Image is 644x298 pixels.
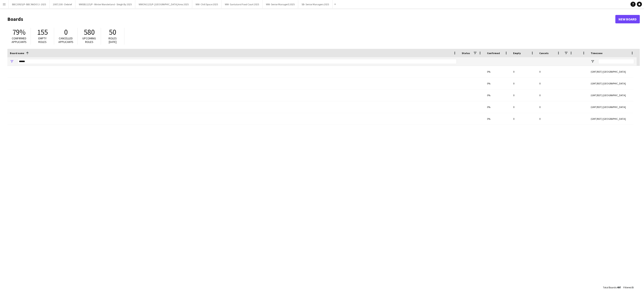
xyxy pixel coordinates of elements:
[623,286,632,289] span: Filtered
[588,101,637,113] div: (GMT/BST) [GEOGRAPHIC_DATA]
[10,60,14,63] button: Open Filter Menu
[487,52,500,55] span: Confirmed
[84,28,95,37] span: 580
[484,113,511,125] div: 0%
[591,52,602,55] span: Timezone
[537,66,563,77] div: 0
[37,28,48,37] span: 155
[82,36,96,44] span: Upcoming roles
[588,78,637,89] div: (GMT/BST) [GEOGRAPHIC_DATA]
[12,28,25,37] span: 79%
[623,283,633,291] div: :
[513,52,521,55] span: Empty
[7,16,615,22] h1: Boards
[537,101,563,113] div: 0
[484,66,511,77] div: 0%
[9,0,50,8] button: BBC20925/P- BBC RADIO 2- 2025
[17,59,457,64] input: Board name Filter Input
[632,286,633,289] span: 5
[484,78,511,89] div: 0%
[75,0,135,8] button: WWSB1125/P - Winter Wonderland - Sleigh By 2025
[221,0,263,8] button: WW- Santaland Food Court 2025
[484,101,511,113] div: 0%
[192,0,221,8] button: WW- Chill Space 2025
[64,28,68,37] span: 0
[38,36,47,44] span: Empty roles
[50,0,75,8] button: 2007/100 - Debrief
[603,283,621,291] div: :
[511,89,537,101] div: 0
[135,0,192,8] button: WWON1125/P- [GEOGRAPHIC_DATA] Area 2025
[615,15,640,23] a: New Board
[588,89,637,101] div: (GMT/BST) [GEOGRAPHIC_DATA]
[588,66,637,77] div: (GMT/BST) [GEOGRAPHIC_DATA]
[511,101,537,113] div: 0
[511,78,537,89] div: 0
[109,28,116,37] span: 50
[484,89,511,101] div: 0%
[12,36,27,44] span: Confirmed applicants
[539,52,549,55] span: Cancels
[109,36,117,44] span: Roles [DATE]
[58,36,73,44] span: Cancelled applicants
[10,52,24,55] span: Board name
[591,60,594,63] button: Open Filter Menu
[462,52,470,55] span: Status
[263,0,298,8] button: WW- Senior ManagerS 2025
[617,286,621,289] span: 497
[537,113,563,125] div: 0
[598,59,634,64] input: Timezone Filter Input
[511,66,537,77] div: 0
[603,286,616,289] span: Total Boards
[588,113,637,125] div: (GMT/BST) [GEOGRAPHIC_DATA]
[537,89,563,101] div: 0
[298,0,333,8] button: SB- Senior Managers 2025
[511,113,537,125] div: 0
[537,78,563,89] div: 0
